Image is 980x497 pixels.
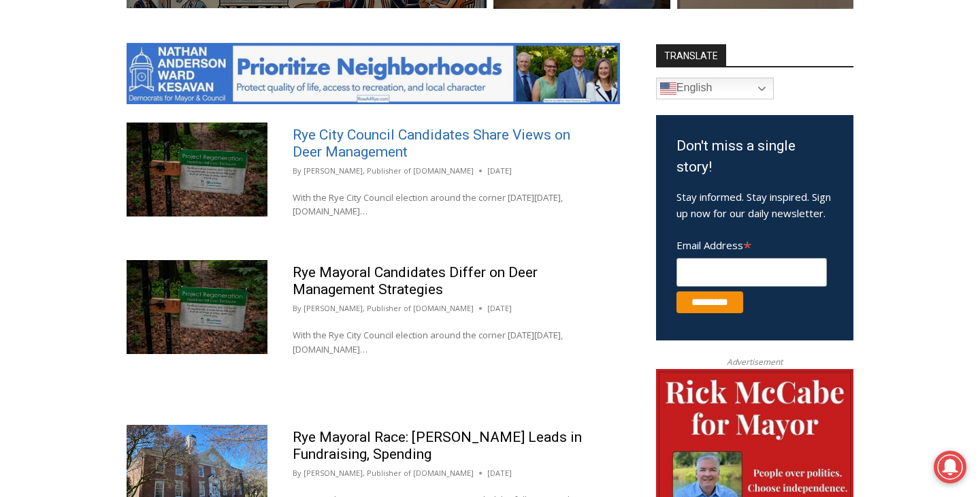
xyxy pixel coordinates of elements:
span: Intern @ [DOMAIN_NAME] [356,135,631,166]
h3: Don't miss a single story! [676,135,833,178]
a: Intern @ [DOMAIN_NAME] [327,132,659,170]
a: English [656,78,774,99]
p: Stay informed. Stay inspired. Sign up now for our daily newsletter. [676,189,833,221]
img: en [660,80,676,97]
span: By [293,467,301,479]
a: [PERSON_NAME], Publisher of [DOMAIN_NAME] [304,303,474,313]
a: Rye Mayoral Candidates Differ on Deer Management Strategies [293,264,538,298]
div: "I learned about the history of a place I’d honestly never considered even as a resident of [GEOG... [344,1,643,132]
span: By [293,165,301,177]
img: (PHOTO: The Rye Nature Center maintains two fenced deer exclosure areas to keep deer out and allo... [127,260,267,354]
span: Advertisement [713,355,796,368]
a: [PERSON_NAME], Publisher of [DOMAIN_NAME] [304,165,474,176]
time: [DATE] [487,467,512,479]
a: Rye Mayoral Race: [PERSON_NAME] Leads in Fundraising, Spending [293,429,582,462]
p: With the Rye City Council election around the corner [DATE][DATE], [DOMAIN_NAME]… [293,191,595,219]
img: (PHOTO: The Rye Nature Center maintains two fenced deer exclosure areas to keep deer out and allo... [127,123,267,217]
strong: TRANSLATE [656,44,726,66]
span: By [293,302,301,315]
time: [DATE] [487,165,512,177]
a: Rye City Council Candidates Share Views on Deer Management [293,127,570,160]
p: With the Rye City Council election around the corner [DATE][DATE], [DOMAIN_NAME]… [293,328,595,357]
time: [DATE] [487,302,512,315]
a: [PERSON_NAME], Publisher of [DOMAIN_NAME] [304,468,474,478]
label: Email Address [676,231,827,256]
